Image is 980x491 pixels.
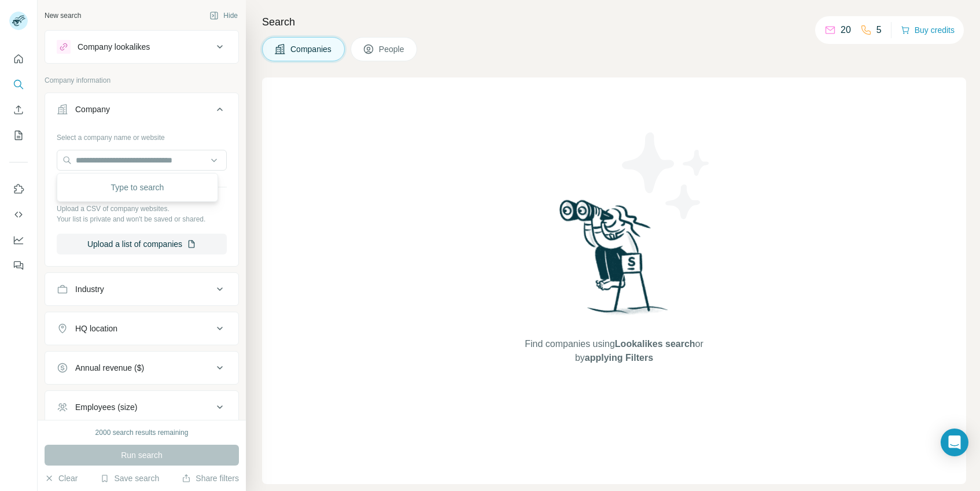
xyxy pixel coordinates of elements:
[45,393,238,421] button: Employees (size)
[9,74,28,95] button: Search
[75,283,104,295] div: Industry
[941,429,968,456] div: Open Intercom Messenger
[614,124,719,228] img: Surfe Illustration - Stars
[262,14,966,30] h4: Search
[75,362,144,374] div: Annual revenue ($)
[554,197,675,326] img: Surfe Illustration - Woman searching with binoculars
[521,337,706,365] span: Find companies using or by
[290,43,333,55] span: Companies
[585,353,653,363] span: applying Filters
[57,204,227,214] p: Upload a CSV of company websites.
[901,22,955,38] button: Buy credits
[876,23,882,37] p: 5
[78,41,150,53] div: Company lookalikes
[75,104,110,115] div: Company
[9,125,28,146] button: My lists
[379,43,406,55] span: People
[841,23,851,37] p: 20
[182,472,239,484] button: Share filters
[9,255,28,276] button: Feedback
[57,128,227,143] div: Select a company name or website
[615,339,695,349] span: Lookalikes search
[75,323,117,334] div: HQ location
[45,275,238,303] button: Industry
[9,204,28,225] button: Use Surfe API
[9,49,28,69] button: Quick start
[95,427,189,438] div: 2000 search results remaining
[9,179,28,200] button: Use Surfe on LinkedIn
[45,10,81,21] div: New search
[75,401,137,413] div: Employees (size)
[9,99,28,120] button: Enrich CSV
[45,472,78,484] button: Clear
[100,472,159,484] button: Save search
[57,214,227,224] p: Your list is private and won't be saved or shared.
[45,315,238,342] button: HQ location
[9,230,28,250] button: Dashboard
[45,354,238,382] button: Annual revenue ($)
[201,7,246,24] button: Hide
[45,33,238,61] button: Company lookalikes
[45,75,239,86] p: Company information
[57,234,227,254] button: Upload a list of companies
[60,176,215,199] div: Type to search
[45,95,238,128] button: Company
